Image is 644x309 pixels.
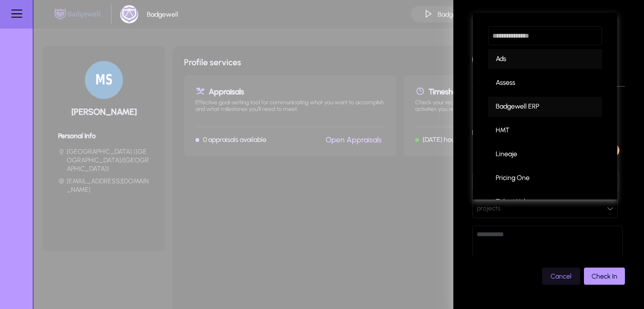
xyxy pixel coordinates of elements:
[496,101,539,112] span: Badgewell ERP
[488,168,602,188] mat-option: Pricing One
[496,149,517,160] span: Lineaje
[496,77,515,89] span: Assess
[496,125,510,136] span: HMT
[488,120,602,140] mat-option: HMT
[488,26,602,45] input: dropdown search
[488,192,602,212] mat-option: Talent Hub
[496,53,506,65] span: Ads
[496,172,530,184] span: Pricing One
[488,144,602,164] mat-option: Lineaje
[496,196,528,208] span: Talent Hub
[488,49,602,69] mat-option: Ads
[488,97,602,117] mat-option: Badgewell ERP
[488,73,602,93] mat-option: Assess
